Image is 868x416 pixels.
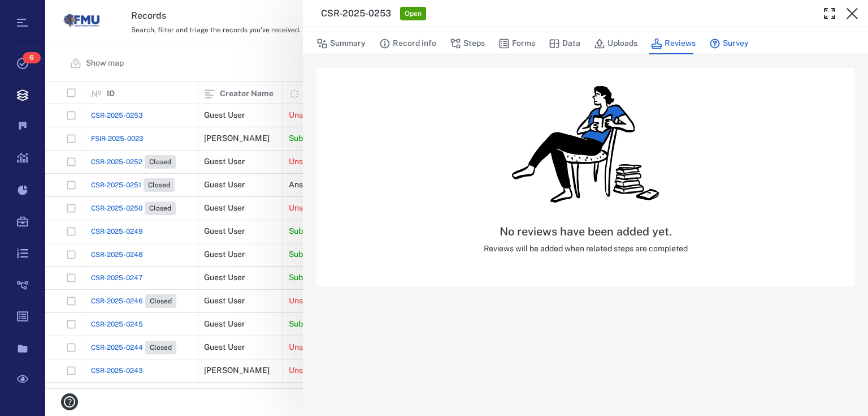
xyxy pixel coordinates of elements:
button: Forms [498,33,535,54]
span: Open [402,9,424,19]
span: 6 [23,52,41,63]
button: Uploads [594,33,637,54]
button: Steps [450,33,485,54]
h5: No reviews have been added yet. [484,225,688,239]
h3: CSR-2025-0253 [321,7,391,20]
button: Record info [379,33,436,54]
button: Summary [316,33,366,54]
button: Toggle Fullscreen [818,2,841,25]
p: Reviews will be added when related steps are completed [484,243,688,255]
button: Data [549,33,580,54]
button: Close [841,2,863,25]
button: Reviews [651,33,696,54]
button: Survey [709,33,749,54]
span: Help [25,8,49,18]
